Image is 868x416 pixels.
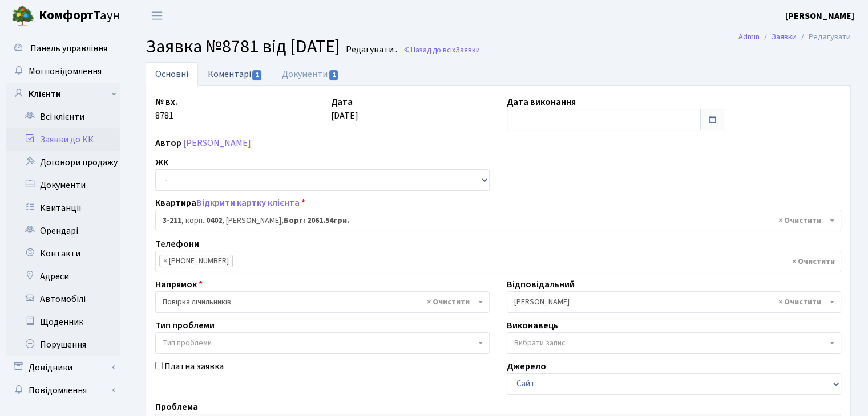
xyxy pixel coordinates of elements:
[455,44,480,55] span: Заявки
[6,60,120,83] a: Мої повідомлення
[155,319,215,332] label: Тип проблеми
[6,288,120,311] a: Автомобілі
[163,215,827,226] span: <b>3-211</b>, корп.: <b>0402</b>, Слюсаренко Вікторія Валентинівна, <b>Борг: 2061.54грн.</b>
[778,296,821,308] span: Видалити всі елементи
[785,9,854,23] a: [PERSON_NAME]
[147,95,322,130] div: 8781
[155,291,490,313] span: Повірка лічильників
[272,62,349,86] a: Документи
[514,337,566,349] span: Вибрати запис
[6,379,120,402] a: Повідомлення
[6,128,120,151] a: Заявки до КК
[778,215,821,226] span: Видалити всі елементи
[331,95,353,109] label: Дата
[143,6,171,25] button: Переключити навігацію
[507,319,558,332] label: Виконавець
[29,65,102,78] span: Мої повідомлення
[284,215,349,226] b: Борг: 2061.54грн.
[507,278,575,291] label: Відповідальний
[163,255,167,267] span: ×
[721,25,868,49] nav: breadcrumb
[322,95,498,130] div: [DATE]
[198,62,272,85] a: Коментарі
[183,137,251,149] a: [PERSON_NAME]
[196,197,300,209] a: Відкрити картку клієнта
[427,296,470,308] span: Видалити всі елементи
[6,265,120,288] a: Адреси
[6,242,120,265] a: Контакти
[30,42,107,55] span: Панель управління
[155,237,199,251] label: Телефони
[329,70,338,80] span: 1
[6,356,120,379] a: Довідники
[6,219,120,242] a: Орендарі
[163,337,212,349] span: Тип проблеми
[146,62,198,86] a: Основні
[514,296,827,308] span: Літвиненко Дмитро
[163,215,181,226] b: 3-211
[146,34,340,60] span: Заявка №8781 від [DATE]
[403,44,480,55] a: Назад до всіхЗаявки
[159,255,233,267] li: 067-782-14-30
[792,256,835,267] span: Видалити всі елементи
[155,400,198,414] label: Проблема
[163,296,475,308] span: Повірка лічильників
[507,291,841,313] span: Літвиненко Дмитро
[507,95,576,109] label: Дата виконання
[785,10,854,22] b: [PERSON_NAME]
[738,31,760,43] a: Admin
[6,333,120,356] a: Порушення
[155,95,177,109] label: № вх.
[252,70,261,80] span: 1
[6,105,120,128] a: Всі клієнти
[6,37,120,60] a: Панель управління
[155,210,841,231] span: <b>3-211</b>, корп.: <b>0402</b>, Слюсаренко Вікторія Валентинівна, <b>Борг: 2061.54грн.</b>
[344,44,397,55] small: Редагувати .
[797,31,851,43] li: Редагувати
[507,360,546,373] label: Джерело
[772,31,797,43] a: Заявки
[206,215,222,226] b: 0402
[155,136,181,150] label: Автор
[155,278,203,291] label: Напрямок
[6,174,120,197] a: Документи
[6,151,120,174] a: Договори продажу
[155,196,305,210] label: Квартира
[11,5,34,27] img: logo.png
[6,83,120,105] a: Клієнти
[155,156,168,169] label: ЖК
[6,311,120,333] a: Щоденник
[164,360,224,373] label: Платна заявка
[6,197,120,219] a: Квитанції
[39,6,94,25] b: Комфорт
[39,6,120,26] span: Таун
